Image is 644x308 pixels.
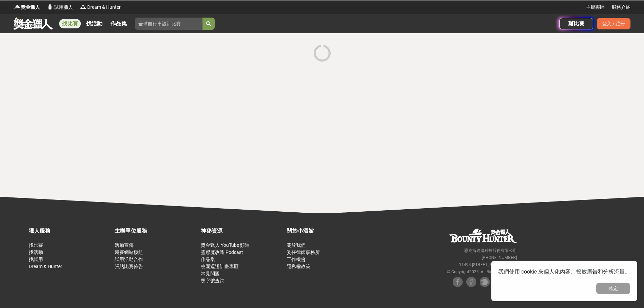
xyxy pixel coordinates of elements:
[480,277,490,287] img: Plurk
[201,242,249,248] a: 獎金獵人 YouTube 頻道
[115,264,143,269] a: 張貼比賽佈告
[80,4,121,11] a: LogoDream & Hunter
[201,271,220,276] a: 常見問題
[559,18,593,29] a: 辦比賽
[447,269,517,274] small: © Copyright 2025 . All Rights Reserved.
[115,227,197,235] div: 主辦單位服務
[287,242,306,248] a: 關於我們
[29,257,43,262] a: 找試用
[115,257,143,262] a: 試用活動合作
[612,4,630,11] a: 服務介紹
[287,227,369,235] div: 關於小酒館
[29,264,62,269] a: Dream & Hunter
[59,19,81,28] a: 找比賽
[201,264,239,269] a: 校園巡迴計畫專區
[482,255,517,260] small: [PHONE_NUMBER]
[466,277,476,287] img: Facebook
[29,227,111,235] div: 獵人服務
[287,250,320,255] a: 委任律師事務所
[47,3,53,10] img: Logo
[29,250,43,255] a: 找活動
[115,242,134,248] a: 活動宣傳
[14,3,20,10] img: Logo
[201,227,283,235] div: 神秘資源
[135,18,202,30] input: 全球自行車設計比賽
[21,4,40,11] span: 獎金獵人
[115,250,143,255] a: 競賽網站模組
[586,4,605,11] a: 主辦專區
[287,257,306,262] a: 工作機會
[597,18,630,29] div: 登入 / 註冊
[201,278,224,283] a: 獎字號查詢
[596,283,630,294] button: 確定
[201,257,215,262] a: 作品集
[84,19,105,28] a: 找活動
[201,250,243,255] a: 靈感魔改造 Podcast
[498,268,630,275] span: 我們使用 cookie 來個人化內容、投放廣告和分析流量。
[459,262,517,267] small: 11494 [STREET_ADDRESS] 3 樓
[47,4,73,11] a: Logo試用獵人
[108,19,129,28] a: 作品集
[54,4,73,11] span: 試用獵人
[453,277,463,287] img: Facebook
[87,4,121,11] span: Dream & Hunter
[14,4,40,11] a: Logo獎金獵人
[287,264,310,269] a: 隱私權政策
[464,248,517,253] small: 恩克斯網路科技股份有限公司
[80,3,87,10] img: Logo
[29,242,43,248] a: 找比賽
